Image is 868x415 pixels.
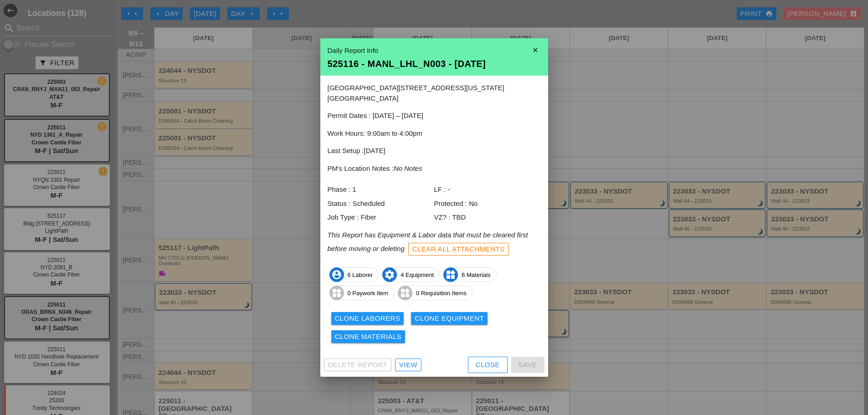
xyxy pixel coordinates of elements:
a: View [395,359,421,371]
div: Clone Laborers [335,313,401,324]
button: Clone Equipment [411,312,488,325]
button: Clone Materials [331,330,406,343]
div: VZ? : TBD [434,212,541,223]
button: Close [468,357,508,373]
button: Clear All Attachments [408,243,509,256]
div: View [399,360,417,370]
i: close [526,41,544,59]
div: Clone Equipment [415,313,484,324]
span: 4 Equipment [383,267,439,282]
p: [GEOGRAPHIC_DATA][STREET_ADDRESS][US_STATE][GEOGRAPHIC_DATA] [328,83,541,103]
span: [DATE] [364,147,385,154]
i: No Notes [394,164,422,172]
span: 6 Laborer [330,267,379,282]
i: This Report has Equipment & Labor data that must be cleared first before moving or deleting [328,231,528,252]
div: LF : - [434,184,541,195]
i: settings [382,267,397,282]
div: Daily Report Info [328,46,541,56]
div: Phase : 1 [328,184,434,195]
span: 0 Paywork Item [330,286,394,300]
p: Last Setup : [328,146,541,156]
p: Work Hours: 9:00am to 4:00pm [328,128,541,139]
p: PM's Location Notes : [328,164,541,174]
span: 0 Requisition Items [398,286,472,300]
div: Status : Scheduled [328,199,434,209]
div: Close [476,360,500,370]
i: widgets [329,286,344,300]
span: 6 Materials [444,267,496,282]
button: Clone Laborers [331,312,404,325]
i: account_circle [329,267,344,282]
i: widgets [443,267,458,282]
div: Clone Materials [335,332,402,342]
div: Clear All Attachments [412,244,505,255]
p: Permit Dates : [DATE] – [DATE] [328,111,541,121]
div: 525116 - MANL_LHL_N003 - [DATE] [328,59,541,68]
i: widgets [398,286,412,300]
div: Job Type : Fiber [328,212,434,223]
div: Protected : No [434,199,541,209]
